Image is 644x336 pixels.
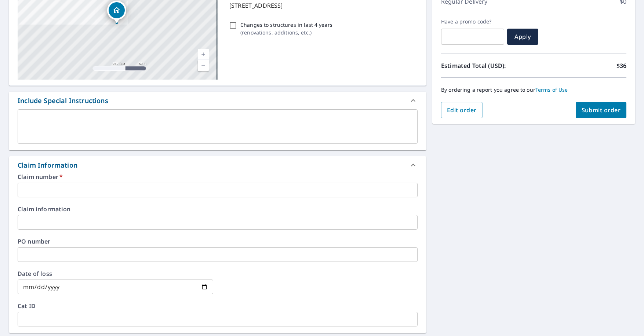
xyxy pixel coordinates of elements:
div: Claim Information [18,160,77,170]
button: Submit order [576,102,627,118]
p: Estimated Total (USD): [441,61,534,70]
p: [STREET_ADDRESS] [229,1,415,10]
p: ( renovations, additions, etc. ) [240,29,332,36]
div: Include Special Instructions [18,96,108,106]
span: Apply [513,33,532,41]
p: $36 [616,61,626,70]
label: Date of loss [18,271,213,277]
label: Claim number [18,174,418,180]
span: Edit order [447,106,477,114]
label: PO number [18,238,418,244]
a: Current Level 17, Zoom Out [198,60,209,71]
div: Claim Information [9,156,426,174]
button: Edit order [441,102,483,118]
p: Changes to structures in last 4 years [240,21,332,29]
a: Terms of Use [535,86,568,93]
div: Dropped pin, building 1, Residential property, 716 Glenwood Rd Binghamton, NY 13905 [107,1,126,23]
label: Claim information [18,206,418,212]
div: Include Special Instructions [9,92,426,109]
label: Cat ID [18,303,418,309]
p: By ordering a report you agree to our [441,87,626,93]
label: Have a promo code? [441,18,504,25]
span: Submit order [582,106,621,114]
a: Current Level 17, Zoom In [198,49,209,60]
button: Apply [507,29,538,45]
